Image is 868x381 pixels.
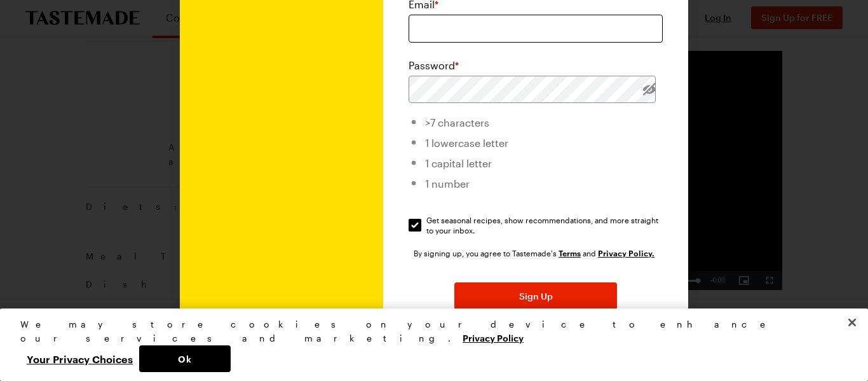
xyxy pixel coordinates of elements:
button: Sign Up [454,282,617,310]
span: 1 lowercase letter [425,137,508,149]
button: Ok [139,345,231,372]
span: 1 capital letter [425,157,492,169]
div: By signing up, you agree to Tastemade's and [414,247,658,260]
button: Close [838,308,866,336]
a: Tastemade Privacy Policy [598,247,654,258]
span: Sign Up [519,290,553,303]
button: Your Privacy Choices [20,345,139,372]
input: Get seasonal recipes, show recommendations, and more straight to your inbox. [409,219,421,232]
span: Get seasonal recipes, show recommendations, and more straight to your inbox. [426,215,664,235]
a: More information about your privacy, opens in a new tab [463,331,524,343]
label: Password [409,58,459,73]
span: 1 number [425,177,470,190]
div: We may store cookies on your device to enhance our services and marketing. [20,317,837,345]
div: Privacy [20,317,837,372]
a: Tastemade Terms of Service [559,247,581,258]
span: >7 characters [425,116,489,128]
